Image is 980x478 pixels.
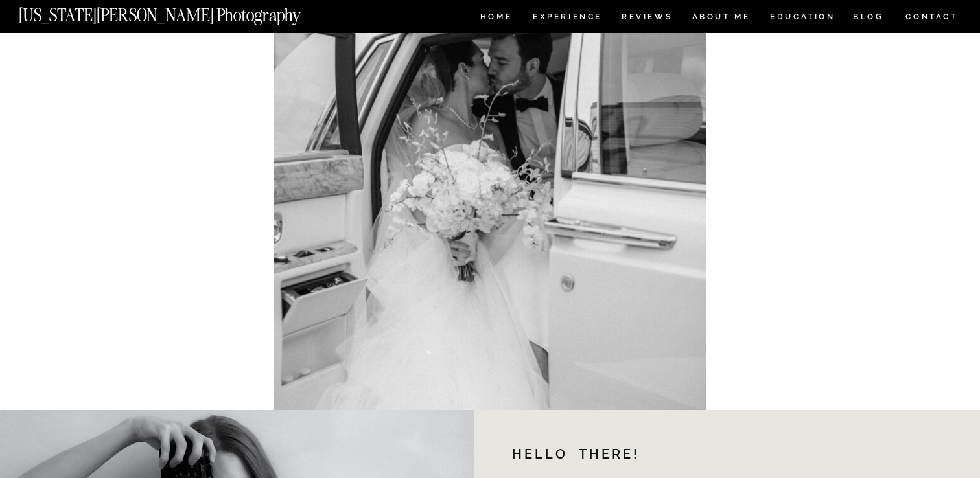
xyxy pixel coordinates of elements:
a: REVIEWS [622,13,670,24]
a: HOME [478,13,515,24]
a: [US_STATE][PERSON_NAME] Photography [19,6,344,17]
a: ABOUT ME [692,13,751,24]
a: EDUCATION [769,13,837,24]
a: BLOG [853,13,884,24]
a: Experience [533,13,601,24]
a: CONTACT [905,10,959,24]
h1: Hello there! [512,448,848,464]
